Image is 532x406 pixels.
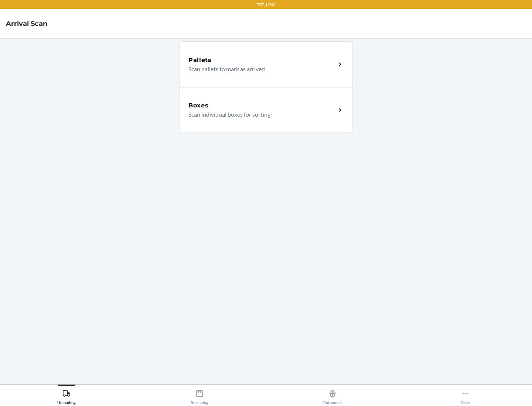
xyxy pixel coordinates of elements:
button: More [399,385,532,405]
a: PalletsScan pallets to mark as arrived [179,41,353,87]
a: BoxesScan individual boxes for sorting [179,87,353,133]
div: Unloading [57,386,76,405]
button: Outbounds [266,385,399,405]
div: Receiving [191,386,208,405]
div: Outbounds [323,386,342,405]
div: More [461,386,470,405]
button: Receiving [133,385,266,405]
p: TST_LOG [257,1,275,8]
p: Scan individual boxes for sorting [188,110,330,119]
p: Scan pallets to mark as arrived [188,65,330,73]
h5: Boxes [188,101,209,110]
h5: Pallets [188,56,212,65]
h4: Arrival Scan [6,19,47,28]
